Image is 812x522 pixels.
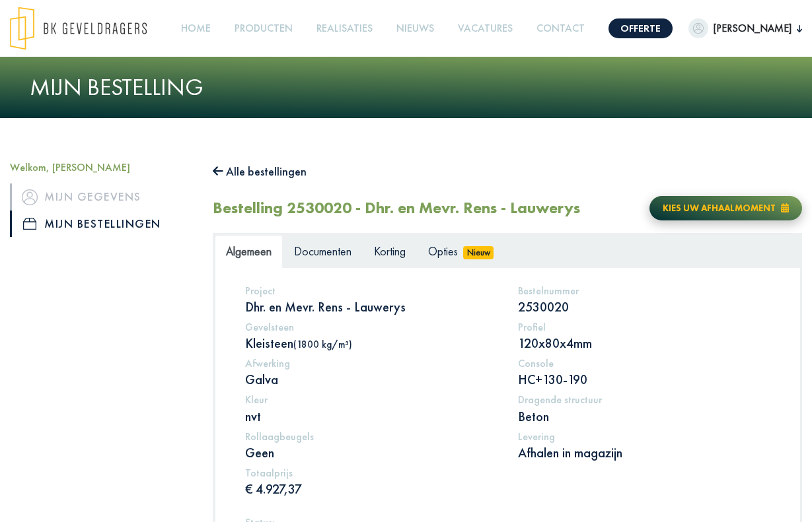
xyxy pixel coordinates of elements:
[245,371,498,388] p: Galva
[663,202,776,214] span: Kies uw afhaalmoment
[10,7,147,50] img: logo
[215,235,800,267] ul: Tabs
[10,161,193,174] h5: Welkom, [PERSON_NAME]
[22,189,38,205] img: icon
[245,321,498,333] h5: Gevelsteen
[688,18,802,38] button: [PERSON_NAME]
[518,444,770,461] p: Afhalen in magazijn
[30,73,783,102] h1: Mijn bestelling
[245,298,498,315] p: Dhr. en Mevr. Rens - Lauwerys
[518,371,770,388] p: HC+130-190
[176,14,216,44] a: Home
[10,183,193,210] a: iconMijn gegevens
[708,20,797,36] span: [PERSON_NAME]
[428,244,458,259] span: Opties
[518,357,770,370] h5: Console
[245,284,498,297] h5: Project
[518,298,770,315] p: 2530020
[245,393,498,406] h5: Kleur
[518,430,770,443] h5: Levering
[531,14,590,44] a: Contact
[213,199,580,218] h2: Bestelling 2530020 - Dhr. en Mevr. Rens - Lauwerys
[245,480,498,498] p: € 4.927,37
[245,430,498,443] h5: Rollaagbeugels
[245,335,498,352] p: Kleisteen
[23,218,36,230] img: icon
[245,467,498,479] h5: Totaalprijs
[518,408,770,425] p: Beton
[294,244,351,259] span: Documenten
[518,335,770,352] p: 120x80x4mm
[518,284,770,297] h5: Bestelnummer
[518,393,770,406] h5: Dragende structuur
[245,408,498,425] p: nvt
[453,14,518,44] a: Vacatures
[518,321,770,333] h5: Profiel
[391,14,439,44] a: Nieuws
[293,338,352,350] span: (1800 kg/m³)
[688,18,708,38] img: dummypic.png
[311,14,378,44] a: Realisaties
[245,444,498,461] p: Geen
[374,244,406,259] span: Korting
[609,18,673,38] a: Offerte
[213,161,307,182] button: Alle bestellingen
[463,246,494,259] span: Nieuw
[245,357,498,370] h5: Afwerking
[649,196,802,220] button: Kies uw afhaalmoment
[10,211,193,237] a: iconMijn bestellingen
[226,244,272,259] span: Algemeen
[229,14,298,44] a: Producten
